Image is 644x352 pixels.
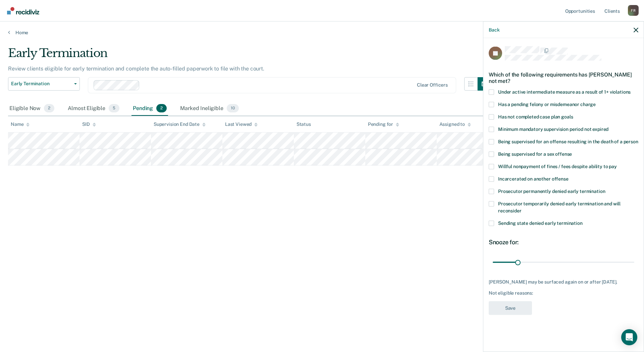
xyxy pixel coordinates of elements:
div: Supervision End Date [154,121,206,127]
img: Recidiviz [7,7,39,14]
div: Snooze for: [489,238,638,246]
div: Almost Eligible [66,101,121,116]
div: Eligible Now [8,101,56,116]
div: [PERSON_NAME] may be surfaced again on or after [DATE]. [489,279,638,285]
div: SID [82,121,96,127]
span: 5 [109,104,119,113]
div: Pending for [368,121,399,127]
div: Pending [131,101,168,116]
span: Incarcerated on another offense [498,176,569,181]
button: Save [489,301,532,315]
span: Early Termination [11,81,71,87]
span: Under active intermediate measure as a result of 1+ violations [498,89,631,94]
div: F R [628,5,639,16]
div: Clear officers [417,82,448,88]
div: Not eligible reasons: [489,290,638,296]
div: Last Viewed [225,121,258,127]
div: Marked Ineligible [179,101,240,116]
div: Which of the following requirements has [PERSON_NAME] not met? [489,66,638,89]
span: Being supervised for an offense resulting in the death of a person [498,139,638,144]
span: 2 [44,104,54,113]
button: Profile dropdown button [628,5,639,16]
span: Sending state denied early termination [498,220,583,225]
div: Open Intercom Messenger [621,329,637,345]
span: Prosecutor permanently denied early termination [498,188,605,194]
span: 2 [156,104,167,113]
span: Prosecutor temporarily denied early termination and will reconsider [498,201,621,213]
span: Minimum mandatory supervision period not expired [498,126,608,132]
div: Status [297,121,311,127]
div: Early Termination [8,46,491,65]
span: Has not completed case plan goals [498,114,573,119]
p: Review clients eligible for early termination and complete the auto-filled paperwork to file with... [8,65,264,72]
span: Willful nonpayment of fines / fees despite ability to pay [498,163,617,169]
div: Assigned to [439,121,471,127]
span: 10 [227,104,239,113]
span: Being supervised for a sex offense [498,151,572,156]
a: Home [8,30,636,36]
button: Back [489,27,499,33]
div: Name [11,121,30,127]
span: Has a pending felony or misdemeanor charge [498,101,596,107]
